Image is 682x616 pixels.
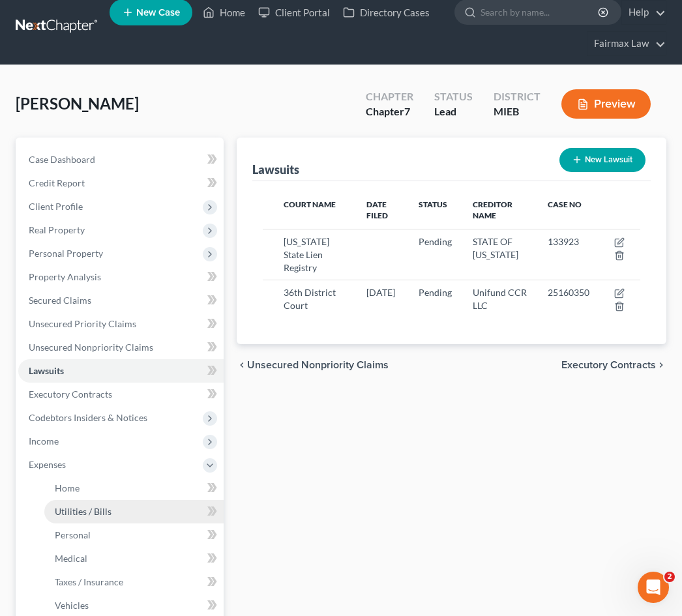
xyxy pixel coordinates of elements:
[136,8,180,18] span: New Case
[434,89,473,104] div: Status
[44,500,224,523] a: Utilities / Bills
[548,287,589,298] span: 25160350
[561,360,656,370] span: Executory Contracts
[247,360,389,370] span: Unsecured Nonpriority Claims
[284,199,336,209] span: Court Name
[55,553,87,564] span: Medical
[638,572,669,603] iframe: Intercom live chat
[18,359,224,383] a: Lawsuits
[29,295,91,306] span: Secured Claims
[284,287,336,311] span: 36th District Court
[559,148,645,172] button: New Lawsuit
[55,529,91,540] span: Personal
[561,89,651,119] button: Preview
[473,236,518,260] span: STATE OF [US_STATE]
[29,177,85,188] span: Credit Report
[434,104,473,119] div: Lead
[29,365,64,376] span: Lawsuits
[419,287,452,298] span: Pending
[656,360,666,370] i: chevron_right
[494,89,541,104] div: District
[548,199,582,209] span: Case No
[18,383,224,406] a: Executory Contracts
[29,389,112,400] span: Executory Contracts
[404,105,410,117] span: 7
[18,171,224,195] a: Credit Report
[18,336,224,359] a: Unsecured Nonpriority Claims
[29,224,85,235] span: Real Property
[419,236,452,247] span: Pending
[237,360,389,370] button: chevron_left Unsecured Nonpriority Claims
[336,1,436,24] a: Directory Cases
[29,342,153,353] span: Unsecured Nonpriority Claims
[29,201,83,212] span: Client Profile
[664,572,675,582] span: 2
[55,600,89,611] span: Vehicles
[55,482,80,493] span: Home
[252,162,299,177] div: Lawsuits
[55,576,123,587] span: Taxes / Insurance
[419,199,447,209] span: Status
[561,360,666,370] button: Executory Contracts chevron_right
[16,94,139,113] span: [PERSON_NAME]
[55,506,111,517] span: Utilities / Bills
[622,1,666,24] a: Help
[18,148,224,171] a: Case Dashboard
[366,104,413,119] div: Chapter
[18,312,224,336] a: Unsecured Priority Claims
[44,570,224,594] a: Taxes / Insurance
[29,435,59,447] span: Income
[473,199,512,220] span: Creditor Name
[29,412,147,423] span: Codebtors Insiders & Notices
[587,32,666,55] a: Fairmax Law
[366,89,413,104] div: Chapter
[44,477,224,500] a: Home
[18,265,224,289] a: Property Analysis
[473,287,527,311] span: Unifund CCR LLC
[44,547,224,570] a: Medical
[252,1,336,24] a: Client Portal
[29,271,101,282] span: Property Analysis
[366,199,388,220] span: Date Filed
[29,459,66,470] span: Expenses
[284,236,329,273] span: [US_STATE] State Lien Registry
[29,318,136,329] span: Unsecured Priority Claims
[44,523,224,547] a: Personal
[237,360,247,370] i: chevron_left
[366,287,395,298] span: [DATE]
[29,248,103,259] span: Personal Property
[548,236,579,247] span: 133923
[196,1,252,24] a: Home
[494,104,541,119] div: MIEB
[29,154,95,165] span: Case Dashboard
[18,289,224,312] a: Secured Claims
